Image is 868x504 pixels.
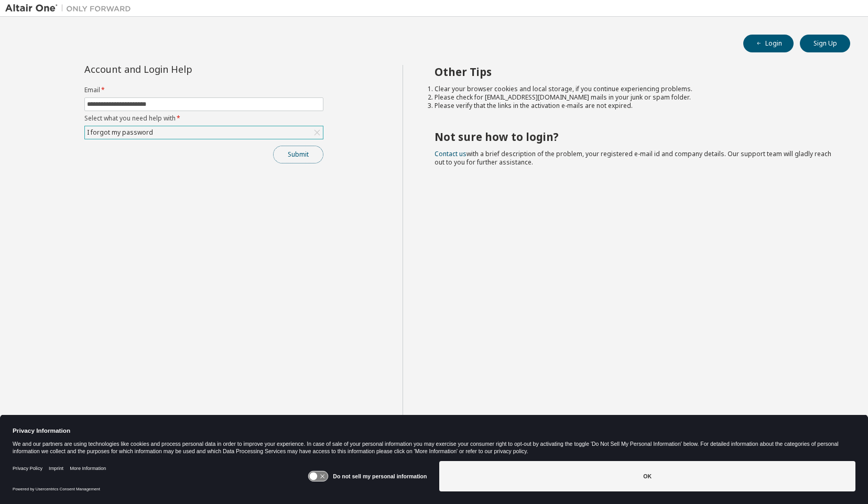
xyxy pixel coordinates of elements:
label: Select what you need help with [84,114,323,123]
button: Submit [273,146,323,163]
a: Contact us [435,149,466,158]
div: Account and Login Help [84,65,276,73]
h2: Other Tips [435,65,832,79]
li: Please check for [EMAIL_ADDRESS][DOMAIN_NAME] mails in your junk or spam folder. [435,93,832,102]
label: Email [84,86,323,94]
div: I forgot my password [85,127,155,138]
div: I forgot my password [85,126,323,139]
span: with a brief description of the problem, your registered e-mail id and company details. Our suppo... [435,149,831,167]
button: Sign Up [800,35,850,52]
li: Please verify that the links in the activation e-mails are not expired. [435,102,832,110]
button: Login [743,35,794,52]
img: Altair One [5,3,136,14]
h2: Not sure how to login? [435,130,832,144]
li: Clear your browser cookies and local storage, if you continue experiencing problems. [435,85,832,93]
